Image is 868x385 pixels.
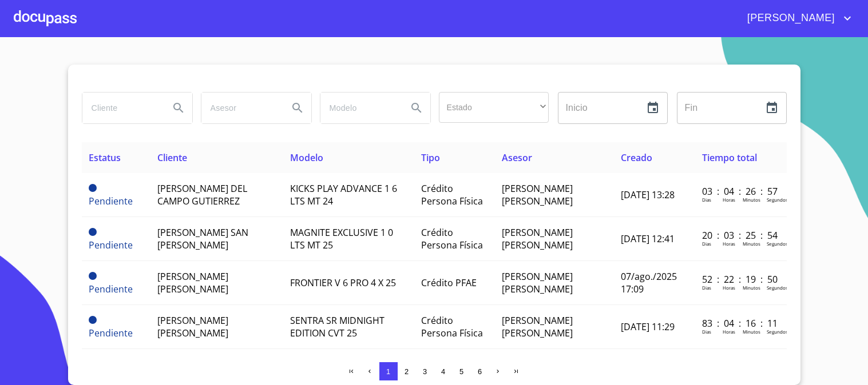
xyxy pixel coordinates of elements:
[423,367,427,376] span: 3
[702,284,711,291] p: Dias
[702,328,711,335] p: Dias
[739,9,841,27] span: [PERSON_NAME]
[89,151,121,164] span: Estatus
[201,93,279,123] input: search
[89,327,133,339] span: Pendiente
[421,151,440,164] span: Tipo
[89,184,97,192] span: Pendiente
[502,151,532,164] span: Asesor
[743,284,760,291] p: Minutos
[290,182,397,207] span: KICKS PLAY ADVANCE 1 6 LTS MT 24
[621,189,675,201] span: [DATE] 13:28
[502,314,573,339] span: [PERSON_NAME] [PERSON_NAME]
[82,93,160,123] input: search
[739,9,854,27] button: account of current user
[621,270,677,295] span: 07/ago./2025 17:09
[767,240,788,247] p: Segundos
[320,93,398,123] input: search
[702,229,779,242] p: 20 : 03 : 25 : 54
[767,328,788,335] p: Segundos
[386,367,390,376] span: 1
[89,283,133,295] span: Pendiente
[405,367,409,376] span: 2
[89,239,133,251] span: Pendiente
[723,284,735,291] p: Horas
[702,185,779,198] p: 03 : 04 : 26 : 57
[89,316,97,324] span: Pendiente
[702,151,757,164] span: Tiempo total
[767,284,788,291] p: Segundos
[502,270,573,295] span: [PERSON_NAME] [PERSON_NAME]
[441,367,445,376] span: 4
[89,228,97,236] span: Pendiente
[290,276,396,289] span: FRONTIER V 6 PRO 4 X 25
[502,226,573,251] span: [PERSON_NAME] [PERSON_NAME]
[290,151,323,164] span: Modelo
[157,226,248,251] span: [PERSON_NAME] SAN [PERSON_NAME]
[439,92,549,123] div: ​
[723,240,735,247] p: Horas
[416,362,434,380] button: 3
[621,151,652,164] span: Creado
[702,273,779,286] p: 52 : 22 : 19 : 50
[157,314,228,339] span: [PERSON_NAME] [PERSON_NAME]
[398,362,416,380] button: 2
[478,367,482,376] span: 6
[284,94,311,122] button: Search
[379,362,398,380] button: 1
[723,328,735,335] p: Horas
[723,196,735,203] p: Horas
[743,240,760,247] p: Minutos
[157,151,187,164] span: Cliente
[702,240,711,247] p: Dias
[702,317,779,330] p: 83 : 04 : 16 : 11
[157,182,247,207] span: [PERSON_NAME] DEL CAMPO GUTIERREZ
[157,270,228,295] span: [PERSON_NAME] [PERSON_NAME]
[421,182,483,207] span: Crédito Persona Física
[621,320,675,333] span: [DATE] 11:29
[421,226,483,251] span: Crédito Persona Física
[421,276,477,289] span: Crédito PFAE
[702,196,711,203] p: Dias
[743,196,760,203] p: Minutos
[743,328,760,335] p: Minutos
[290,226,393,251] span: MAGNITE EXCLUSIVE 1 0 LTS MT 25
[459,367,463,376] span: 5
[165,94,192,122] button: Search
[621,232,675,245] span: [DATE] 12:41
[453,362,471,380] button: 5
[89,195,133,207] span: Pendiente
[434,362,453,380] button: 4
[471,362,489,380] button: 6
[89,272,97,280] span: Pendiente
[290,314,385,339] span: SENTRA SR MIDNIGHT EDITION CVT 25
[421,314,483,339] span: Crédito Persona Física
[502,182,573,207] span: [PERSON_NAME] [PERSON_NAME]
[767,196,788,203] p: Segundos
[403,94,430,122] button: Search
